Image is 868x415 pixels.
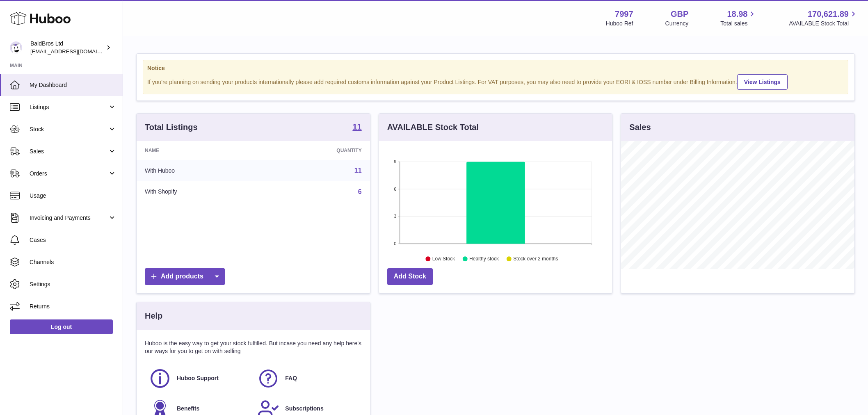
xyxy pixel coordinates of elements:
[137,141,263,160] th: Name
[177,405,199,413] span: Benefits
[737,74,788,90] a: View Listings
[394,159,396,164] text: 9
[30,214,108,222] span: Invoicing and Payments
[137,181,263,203] td: With Shopify
[358,188,362,195] a: 6
[177,374,219,382] span: Huboo Support
[10,41,22,54] img: internalAdmin-7997@internal.huboo.com
[789,9,858,27] a: 170,621.89 AVAILABLE Stock Total
[285,374,297,382] span: FAQ
[263,141,370,160] th: Quantity
[137,160,263,181] td: With Huboo
[671,9,688,20] strong: GBP
[30,192,116,200] span: Usage
[30,280,116,288] span: Settings
[354,167,362,174] a: 11
[720,20,757,27] span: Total sales
[149,367,249,390] a: Huboo Support
[30,236,116,244] span: Cases
[352,123,361,131] strong: 11
[469,256,499,262] text: Healthy stock
[10,319,113,334] a: Log out
[513,256,558,262] text: Stock over 2 months
[30,48,121,55] span: [EMAIL_ADDRESS][DOMAIN_NAME]
[285,405,323,413] span: Subscriptions
[615,9,633,20] strong: 7997
[720,9,757,27] a: 18.98 Total sales
[145,310,162,322] h3: Help
[145,340,362,355] p: Huboo is the easy way to get your stock fulfilled. But incase you need any help here's our ways f...
[147,64,844,72] strong: Notice
[145,268,225,285] a: Add products
[30,170,108,178] span: Orders
[606,20,633,27] div: Huboo Ref
[30,103,108,111] span: Listings
[432,256,455,262] text: Low Stock
[394,214,396,219] text: 3
[145,122,198,133] h3: Total Listings
[629,122,651,133] h3: Sales
[808,9,849,20] span: 170,621.89
[30,125,108,133] span: Stock
[30,40,104,55] div: BaldBros Ltd
[30,148,108,155] span: Sales
[30,258,116,266] span: Channels
[727,9,747,20] span: 18.98
[665,20,689,27] div: Currency
[387,268,433,285] a: Add Stock
[257,367,357,390] a: FAQ
[789,20,858,27] span: AVAILABLE Stock Total
[352,123,361,132] a: 11
[387,122,479,133] h3: AVAILABLE Stock Total
[30,81,116,89] span: My Dashboard
[147,73,844,90] div: If you're planning on sending your products internationally please add required customs informati...
[30,303,116,310] span: Returns
[394,241,396,246] text: 0
[394,187,396,192] text: 6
